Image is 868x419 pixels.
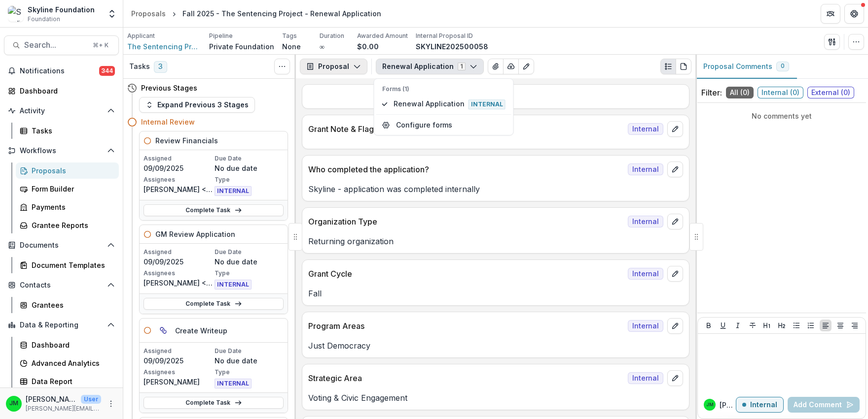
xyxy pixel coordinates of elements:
[660,59,676,74] button: Plaintext view
[16,373,119,389] a: Data Report
[357,41,379,52] p: $0.00
[776,320,788,331] button: Heading 2
[99,66,115,76] span: 344
[4,237,119,253] button: Open Documents
[732,320,744,331] button: Italicize
[144,248,213,257] p: Assigned
[805,320,817,331] button: Ordered List
[701,87,722,98] p: Filter:
[182,8,381,19] div: Fall 2025 - The Sentencing Project - Renewal Application
[676,59,691,74] button: PDF view
[518,59,534,74] button: Edit as form
[781,63,785,69] span: 0
[849,320,861,331] button: Align Right
[382,85,506,94] p: Forms (1)
[26,394,77,404] p: [PERSON_NAME]
[628,372,663,384] span: Internal
[726,87,754,98] span: All ( 0 )
[209,41,274,52] p: Private Foundation
[155,135,218,146] h5: Review Financials
[320,41,325,52] p: ∞
[416,32,473,40] p: Internal Proposal ID
[127,6,170,21] a: Proposals
[155,322,171,338] button: View dependent tasks
[141,117,195,127] h4: Internal Review
[667,121,683,137] button: edit
[791,320,802,331] button: Bullet List
[26,404,101,413] p: [PERSON_NAME][EMAIL_ADDRESS][DOMAIN_NAME]
[16,162,119,179] a: Proposals
[308,216,624,227] p: Organization Type
[282,32,297,40] p: Tags
[215,269,284,278] p: Type
[144,204,284,216] a: Complete Task
[320,32,344,40] p: Duration
[144,377,213,387] p: [PERSON_NAME]
[844,4,864,24] button: Get Help
[215,257,284,267] p: No due date
[4,103,119,119] button: Open Activity
[308,235,683,247] p: Returning organization
[706,402,714,407] div: Jenny Montoya
[144,278,213,288] p: [PERSON_NAME] <[PERSON_NAME][EMAIL_ADDRESS][DOMAIN_NAME]>
[628,320,663,332] span: Internal
[376,59,484,74] button: Renewal Application1
[308,320,624,332] p: Program Areas
[761,320,773,331] button: Heading 1
[667,266,683,282] button: edit
[215,175,284,184] p: Type
[144,154,213,163] p: Assigned
[736,397,784,413] button: Internal
[16,297,119,313] a: Grantees
[717,320,729,331] button: Underline
[81,395,101,404] p: User
[20,147,103,155] span: Workflows
[308,163,624,175] p: Who completed the application?
[209,32,233,40] p: Pipeline
[129,63,150,71] h3: Tasks
[747,320,759,331] button: Strike
[28,15,60,24] span: Foundation
[141,83,197,93] h4: Previous Stages
[394,98,506,109] span: Renewal Application
[9,400,18,407] div: Jenny Montoya
[105,398,117,410] button: More
[144,269,213,278] p: Assignees
[144,175,213,184] p: Assignees
[20,107,103,115] span: Activity
[308,392,683,404] p: Voting & Civic Engagement
[282,41,301,52] p: None
[788,397,860,413] button: Add Comment
[20,321,103,329] span: Data & Reporting
[131,8,166,19] div: Proposals
[308,340,683,352] p: Just Democracy
[308,288,683,299] p: Fall
[215,163,284,173] p: No due date
[144,257,213,267] p: 09/09/2025
[144,368,213,377] p: Assignees
[155,229,235,239] h5: GM Review Application
[154,61,167,73] span: 3
[488,59,504,74] button: View Attached Files
[667,161,683,177] button: edit
[32,184,111,194] div: Form Builder
[758,87,803,98] span: Internal ( 0 )
[16,181,119,197] a: Form Builder
[308,123,624,135] p: Grant Note & Flags
[720,400,736,410] p: [PERSON_NAME]
[32,260,111,270] div: Document Templates
[144,163,213,173] p: 09/09/2025
[175,325,227,336] h5: Create Writeup
[16,355,119,371] a: Advanced Analytics
[274,59,290,74] button: Toggle View Cancelled Tasks
[628,123,663,135] span: Internal
[20,86,111,96] div: Dashboard
[4,63,119,79] button: Notifications344
[32,300,111,310] div: Grantees
[215,368,284,377] p: Type
[834,320,846,331] button: Align Center
[139,97,255,113] button: Expand Previous 3 Stages
[32,340,111,350] div: Dashboard
[4,83,119,99] a: Dashboard
[16,199,119,215] a: Payments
